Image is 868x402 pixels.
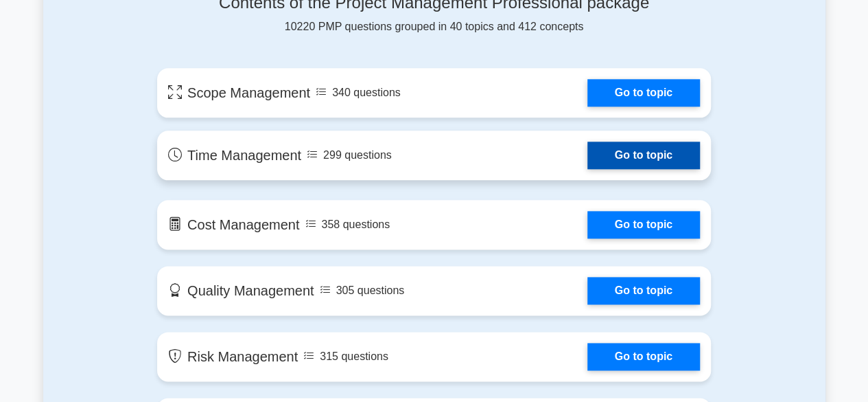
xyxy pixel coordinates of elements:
[587,343,700,370] a: Go to topic
[587,142,700,169] a: Go to topic
[587,79,700,107] a: Go to topic
[587,211,700,238] a: Go to topic
[587,277,700,304] a: Go to topic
